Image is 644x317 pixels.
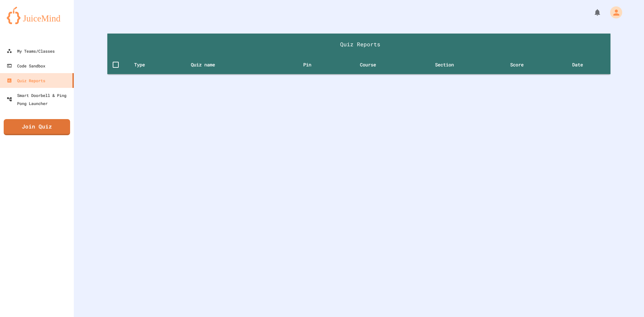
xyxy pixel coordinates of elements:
div: Smart Doorbell & Ping Pong Launcher [7,91,71,107]
span: Type [134,61,154,69]
span: Date [572,61,592,69]
img: logo-orange.svg [7,7,67,24]
span: Quiz name [191,61,224,69]
h1: Quiz Reports [113,40,608,48]
span: Course [360,61,385,69]
iframe: chat widget [588,261,637,289]
span: Pin [303,61,320,69]
a: Join Quiz [4,119,70,135]
iframe: chat widget [616,290,637,310]
span: Section [435,61,463,69]
span: Score [510,61,532,69]
div: My Teams/Classes [7,47,55,55]
div: Code Sandbox [7,62,45,70]
div: My Account [603,5,624,20]
div: Quiz Reports [7,76,45,85]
